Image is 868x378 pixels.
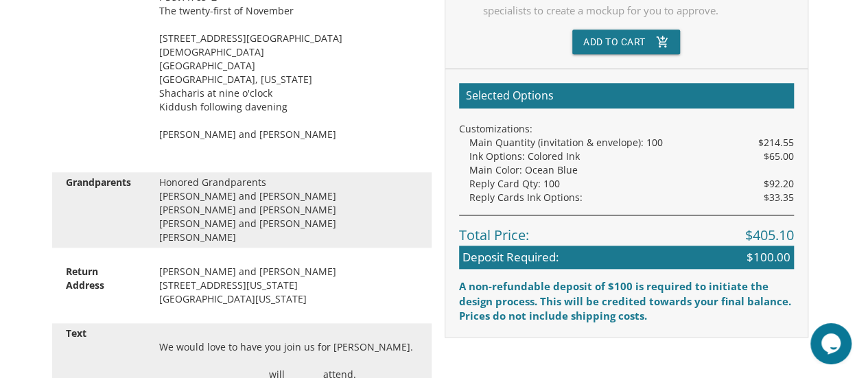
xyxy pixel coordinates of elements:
[459,83,794,109] h2: Selected Options
[745,226,794,246] span: $405.10
[764,177,794,191] span: $92.20
[56,265,149,292] div: Return Address
[469,136,794,150] div: Main Quantity (invitation & envelope): 100
[810,323,854,364] iframe: chat widget
[469,177,794,191] div: Reply Card Qty: 100
[764,150,794,163] span: $65.00
[149,176,428,244] div: Honored Grandparents [PERSON_NAME] and [PERSON_NAME] [PERSON_NAME] and [PERSON_NAME] [PERSON_NAME...
[56,176,149,189] div: Grandparents
[459,215,794,246] div: Total Price:
[149,265,428,306] div: [PERSON_NAME] and [PERSON_NAME] [STREET_ADDRESS][US_STATE] [GEOGRAPHIC_DATA][US_STATE]
[459,279,794,309] div: A non-refundable deposit of $100 is required to initiate the design process. This will be credite...
[459,309,794,323] div: Prices do not include shipping costs.
[56,327,149,340] div: Text
[758,136,794,150] span: $214.55
[469,150,794,163] div: Ink Options: Colored Ink
[469,191,794,204] div: Reply Cards Ink Options:
[469,163,794,177] div: Main Color: Ocean Blue
[747,249,790,265] span: $100.00
[459,122,794,136] div: Customizations:
[459,246,794,269] div: Deposit Required:
[572,29,681,54] button: Add To Cartadd_shopping_cart
[655,29,669,54] i: add_shopping_cart
[764,191,794,204] span: $33.35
